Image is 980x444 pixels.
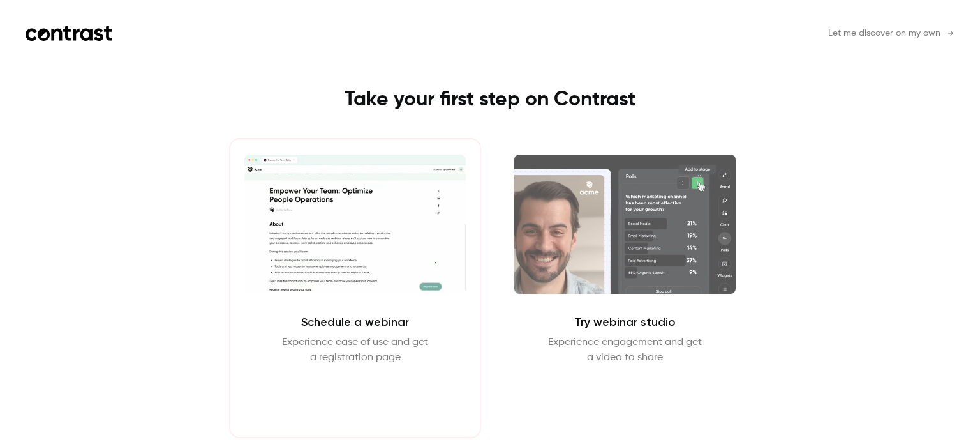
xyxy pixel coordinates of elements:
h2: Schedule a webinar [301,314,409,330]
span: Let me discover on my own [828,27,940,40]
button: Schedule webinar [301,381,410,411]
p: Experience engagement and get a video to share [548,335,702,365]
h1: Take your first step on Contrast [204,87,776,112]
h2: Try webinar studio [574,314,676,330]
p: Experience ease of use and get a registration page [282,335,428,365]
